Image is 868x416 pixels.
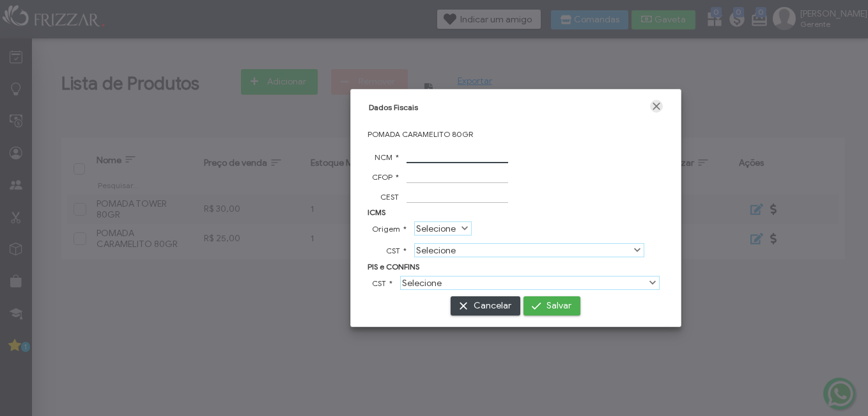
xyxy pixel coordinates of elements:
[474,296,511,316] span: Cancelar
[415,244,632,257] label: Selecione
[372,278,392,288] label: CST
[650,100,663,113] a: Fechar
[401,276,647,289] label: Selecione
[415,222,460,235] label: Selecione
[372,172,399,182] label: CFOP
[546,296,571,316] span: Salvar
[386,246,407,255] label: CST
[368,271,664,294] table: CST
[368,217,649,262] table: ICMS
[368,207,385,217] strong: ICMS
[523,296,580,316] button: Salvar
[368,129,664,139] p: POMADA CARAMELITO 80GR
[372,224,407,234] label: Origem
[451,296,520,316] button: Cancelar
[375,152,399,162] label: NCM
[369,102,418,112] span: Dados Fiscais
[380,192,399,202] label: CEST
[368,262,419,271] strong: PIS e CONFINS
